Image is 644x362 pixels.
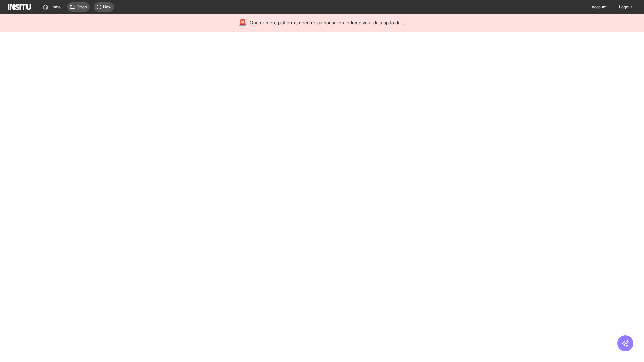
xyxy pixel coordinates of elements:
[250,19,406,26] span: One or more platforms need re-authorisation to keep your data up to date.
[103,4,111,10] span: New
[8,4,31,10] img: Logo
[77,4,87,10] span: Open
[50,4,61,10] span: Home
[238,18,247,27] div: 🚨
